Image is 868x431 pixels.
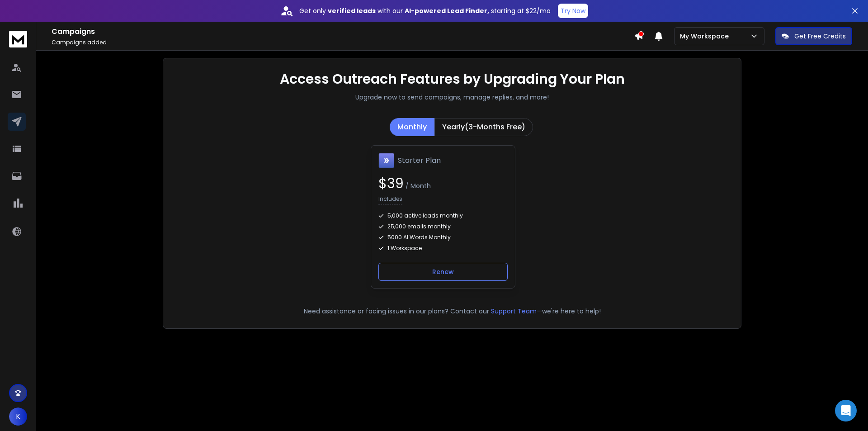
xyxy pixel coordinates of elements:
[378,195,402,205] p: Includes
[835,400,857,422] div: Open Intercom Messenger
[280,71,625,87] h1: Access Outreach Features by Upgrading Your Plan
[355,93,549,102] p: Upgrade now to send campaigns, manage replies, and more!
[9,407,27,426] button: K
[794,32,846,41] p: Get Free Credits
[434,118,533,136] button: Yearly(3-Months Free)
[378,174,404,193] span: $ 39
[378,212,508,219] div: 5,000 active leads monthly
[9,31,27,47] img: logo
[378,223,508,230] div: 25,000 emails monthly
[378,245,508,252] div: 1 Workspace
[775,27,852,45] button: Get Free Credits
[558,4,588,18] button: Try Now
[398,155,441,166] h1: Starter Plan
[378,153,394,168] img: Starter Plan icon
[378,234,508,241] div: 5000 AI Words Monthly
[378,263,508,281] button: Renew
[680,32,732,41] p: My Workspace
[176,307,728,316] p: Need assistance or facing issues in our plans? Contact our —we're here to help!
[328,6,376,15] strong: verified leads
[299,6,551,15] p: Get only with our starting at $22/mo
[405,6,489,15] strong: AI-powered Lead Finder,
[404,181,431,190] span: / Month
[561,6,585,15] p: Try Now
[390,118,434,136] button: Monthly
[52,26,634,37] h1: Campaigns
[52,39,634,46] p: Campaigns added
[491,307,537,316] button: Support Team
